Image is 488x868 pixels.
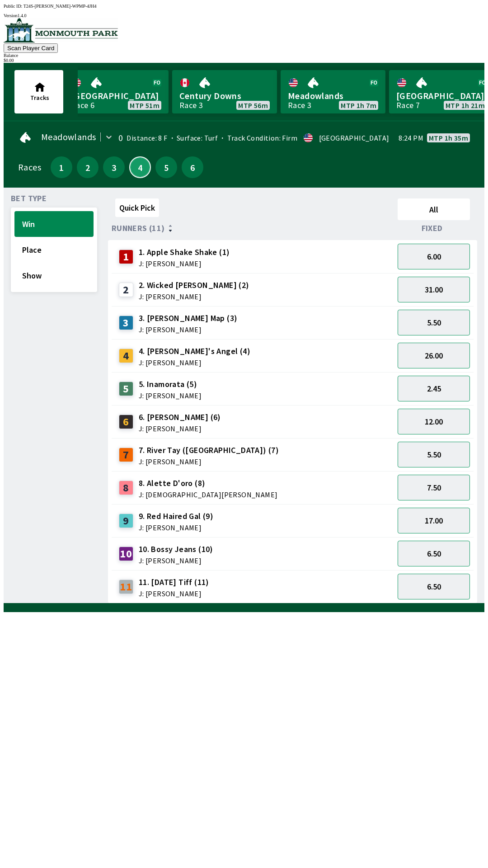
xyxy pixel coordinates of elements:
span: Distance: 8 F [127,133,167,142]
button: All [398,198,470,220]
span: 31.00 [425,284,443,295]
span: J: [PERSON_NAME] [139,260,230,267]
span: Runners (11) [112,225,165,232]
span: 8:24 PM [399,134,423,142]
span: 2.45 [427,383,441,394]
div: 9 [119,514,133,528]
span: 10. Bossy Jeans (10) [139,543,213,555]
span: 9. Red Haired Gal (9) [139,510,213,522]
button: Tracks [14,70,63,113]
button: 6.50 [398,541,470,566]
span: All [402,204,466,215]
button: 6.50 [398,574,470,599]
div: Race 6 [71,102,94,109]
div: 8 [119,481,133,495]
div: Race 7 [396,102,420,109]
div: Public ID: [4,4,484,9]
div: 1 [119,250,133,264]
span: 5.50 [427,449,441,460]
div: Fixed [394,224,474,233]
div: 10 [119,547,133,561]
button: 12.00 [398,409,470,434]
span: [GEOGRAPHIC_DATA] [71,90,161,102]
span: 6.00 [427,251,441,262]
span: 4. [PERSON_NAME]'s Angel (4) [139,345,250,357]
span: MTP 51m [130,102,160,109]
span: J: [PERSON_NAME] [139,359,250,366]
span: 5.50 [427,317,441,328]
div: [GEOGRAPHIC_DATA] [319,134,389,142]
button: 2 [77,156,99,178]
span: 6.50 [427,581,441,592]
span: Century Downs [179,90,270,102]
span: Show [22,270,86,281]
span: J: [PERSON_NAME] [139,425,221,432]
span: 6. [PERSON_NAME] (6) [139,411,221,423]
span: J: [PERSON_NAME] [139,392,202,399]
div: Race 3 [288,102,311,109]
span: 26.00 [425,350,443,361]
span: J: [PERSON_NAME] [139,326,238,333]
span: 5. Inamorata (5) [139,378,202,390]
a: [GEOGRAPHIC_DATA]Race 6MTP 51m [64,70,169,113]
div: Races [18,164,41,171]
div: 5 [119,382,133,396]
span: Meadowlands [41,133,96,141]
span: Meadowlands [288,90,378,102]
button: 5.50 [398,442,470,467]
div: 6 [119,415,133,429]
span: J: [DEMOGRAPHIC_DATA][PERSON_NAME] [139,491,278,498]
span: J: [PERSON_NAME] [139,590,209,597]
button: Place [14,237,94,263]
span: Track Condition: Firm [218,133,297,142]
button: 6 [182,156,203,178]
span: [GEOGRAPHIC_DATA] [396,90,487,102]
a: MeadowlandsRace 3MTP 1h 7m [281,70,385,113]
span: 7. River Tay ([GEOGRAPHIC_DATA]) (7) [139,444,279,456]
button: 7.50 [398,475,470,500]
span: 2 [79,164,96,170]
div: 7 [119,448,133,462]
button: 26.00 [398,343,470,368]
span: 3 [105,164,122,170]
span: Win [22,219,86,229]
button: Win [14,211,94,237]
button: 31.00 [398,277,470,302]
span: 6.50 [427,548,441,559]
div: $ 0.00 [4,58,484,63]
button: Scan Player Card [4,43,58,53]
button: Show [14,263,94,288]
img: venue logo [4,18,118,42]
span: 7.50 [427,482,441,493]
div: 4 [119,349,133,363]
span: Bet Type [11,195,47,202]
span: 6 [184,164,201,170]
span: 17.00 [425,515,443,526]
button: 4 [129,156,151,178]
span: J: [PERSON_NAME] [139,293,249,300]
div: 2 [119,283,133,297]
div: Version 1.4.0 [4,13,484,18]
div: 3 [119,316,133,330]
span: J: [PERSON_NAME] [139,458,279,465]
button: 5 [155,156,177,178]
div: Race 3 [179,102,203,109]
span: 12.00 [425,416,443,427]
span: T24S-[PERSON_NAME]-WPMP-4JH4 [23,4,97,9]
span: 2. Wicked [PERSON_NAME] (2) [139,279,249,291]
span: MTP 1h 7m [341,102,376,109]
span: MTP 56m [238,102,268,109]
span: 5 [158,164,175,170]
div: 11 [119,580,133,594]
span: 1 [53,164,70,170]
span: J: [PERSON_NAME] [139,524,213,531]
div: Balance [4,53,484,58]
span: J: [PERSON_NAME] [139,557,213,564]
span: Place [22,245,86,255]
button: Quick Pick [115,198,159,217]
button: 3 [103,156,125,178]
button: 6.00 [398,244,470,269]
button: 1 [51,156,72,178]
span: Surface: Turf [168,133,218,142]
button: 2.45 [398,376,470,401]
